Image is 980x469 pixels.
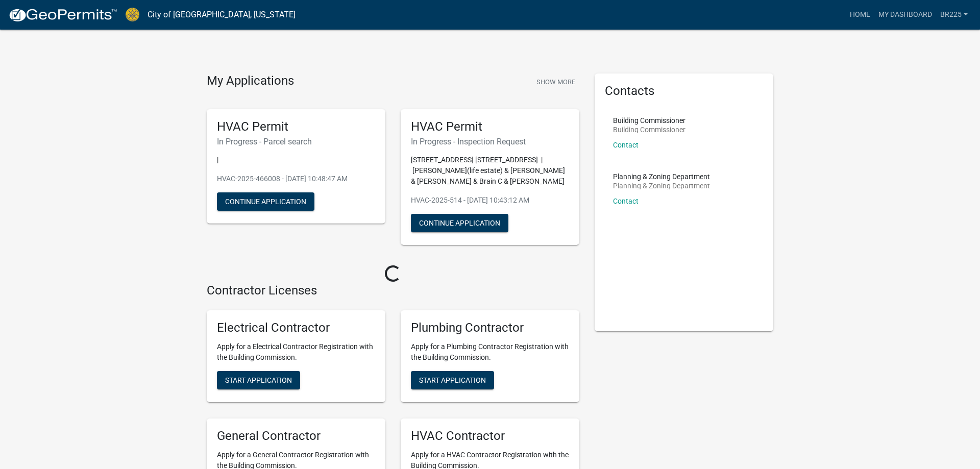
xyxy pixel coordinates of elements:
a: My Dashboard [874,5,936,24]
p: Apply for a Electrical Contractor Registration with the Building Commission. [217,341,375,363]
a: City of [GEOGRAPHIC_DATA], [US_STATE] [148,6,296,23]
h6: In Progress - Parcel search [217,137,375,146]
p: HVAC-2025-514 - [DATE] 10:43:12 AM [411,195,569,206]
h4: My Applications [207,73,294,89]
img: City of Jeffersonville, Indiana [126,8,139,21]
h6: In Progress - Inspection Request [411,137,569,146]
span: Start Application [419,376,486,384]
h5: Contacts [605,84,763,98]
p: Apply for a Plumbing Contractor Registration with the Building Commission. [411,341,569,363]
h5: Plumbing Contractor [411,320,569,335]
p: Building Commissioner [613,126,685,133]
h5: Electrical Contractor [217,320,375,335]
a: Contact [613,141,639,149]
button: Show More [532,73,579,90]
button: Continue Application [217,192,314,211]
p: [STREET_ADDRESS] [STREET_ADDRESS] | [PERSON_NAME](life estate) & [PERSON_NAME] & [PERSON_NAME] & ... [411,155,569,187]
h4: Contractor Licenses [207,283,579,298]
button: Start Application [217,371,300,389]
h5: HVAC Permit [411,119,569,134]
button: Start Application [411,371,494,389]
h5: General Contractor [217,429,375,443]
a: BR225 [936,5,972,24]
span: Start Application [225,376,292,384]
p: | [217,155,375,165]
a: Contact [613,197,639,205]
button: Continue Application [411,214,508,232]
p: Planning & Zoning Department [613,173,710,180]
a: Home [846,5,874,24]
p: Planning & Zoning Department [613,182,710,189]
h5: HVAC Permit [217,119,375,134]
p: HVAC-2025-466008 - [DATE] 10:48:47 AM [217,174,375,184]
h5: HVAC Contractor [411,429,569,443]
p: Building Commissioner [613,117,685,124]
